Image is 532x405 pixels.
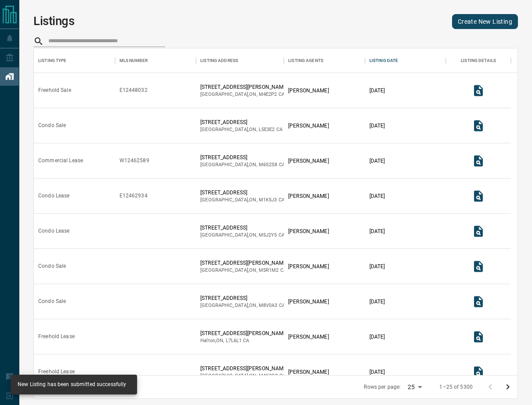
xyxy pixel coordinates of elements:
[288,263,329,270] p: [PERSON_NAME]
[200,259,288,267] p: [STREET_ADDRESS][PERSON_NAME]
[259,197,277,203] span: m1k5j3
[288,122,329,130] p: [PERSON_NAME]
[200,372,288,379] p: [GEOGRAPHIC_DATA] , ON , CA
[288,157,329,165] p: [PERSON_NAME]
[200,329,288,337] p: [STREET_ADDRESS][PERSON_NAME]
[259,232,277,238] span: m5j2y5
[119,87,148,94] div: E12448032
[200,302,285,309] p: [GEOGRAPHIC_DATA] , ON , CA
[470,328,487,346] button: View Listing Details
[200,83,288,91] p: [STREET_ADDRESS][PERSON_NAME]
[470,258,487,275] button: View Listing Details
[470,152,487,170] button: View Listing Details
[38,192,69,200] div: Condo Lease
[115,48,196,73] div: MLS Number
[33,14,75,28] h1: Listings
[369,263,385,270] p: [DATE]
[200,267,288,274] p: [GEOGRAPHIC_DATA] , ON , CA
[259,127,275,132] span: l5e3e2
[404,381,425,394] div: 25
[200,365,288,372] p: [STREET_ADDRESS][PERSON_NAME]
[364,383,401,391] p: Rows per page:
[38,122,66,129] div: Condo Sale
[461,48,496,73] div: Listing Details
[200,197,285,204] p: [GEOGRAPHIC_DATA] , ON , CA
[365,48,446,73] div: Listing Date
[288,48,323,73] div: Listing Agents
[369,48,398,73] div: Listing Date
[38,87,71,94] div: Freehold Sale
[38,227,69,235] div: Condo Lease
[200,337,288,344] p: Halton , ON , CA
[259,373,278,379] span: m4k3g2
[369,192,385,200] p: [DATE]
[470,82,487,99] button: View Listing Details
[259,91,277,97] span: m4e2p2
[259,267,279,273] span: m5r1m2
[259,162,278,168] span: m6s2s8
[196,48,284,73] div: Listing Address
[288,227,329,235] p: [PERSON_NAME]
[499,378,517,396] button: Go to next page
[288,192,329,200] p: [PERSON_NAME]
[38,48,67,73] div: Listing Type
[200,48,238,73] div: Listing Address
[288,333,329,341] p: [PERSON_NAME]
[369,87,385,95] p: [DATE]
[284,48,365,73] div: Listing Agents
[200,224,285,232] p: [STREET_ADDRESS]
[200,91,288,98] p: [GEOGRAPHIC_DATA] , ON , CA
[369,157,385,165] p: [DATE]
[288,298,329,306] p: [PERSON_NAME]
[470,223,487,240] button: View Listing Details
[369,368,385,376] p: [DATE]
[200,153,285,161] p: [STREET_ADDRESS]
[119,157,149,164] div: W12462589
[38,157,83,164] div: Commercial Lease
[470,187,487,205] button: View Listing Details
[369,333,385,341] p: [DATE]
[452,14,518,29] a: Create New Listing
[200,232,285,239] p: [GEOGRAPHIC_DATA] , ON , CA
[288,87,329,95] p: [PERSON_NAME]
[38,263,66,270] div: Condo Sale
[200,189,285,197] p: [STREET_ADDRESS]
[200,294,285,302] p: [STREET_ADDRESS]
[200,126,282,133] p: [GEOGRAPHIC_DATA] , ON , CA
[119,192,148,200] div: E12462934
[38,333,75,340] div: Freehold Lease
[18,377,127,392] div: New Listing has been submitted successfully
[226,338,242,343] span: l7l6l1
[259,303,278,308] span: m8v0a3
[288,368,329,376] p: [PERSON_NAME]
[369,122,385,130] p: [DATE]
[446,48,511,73] div: Listing Details
[439,383,473,391] p: 1–25 of 5300
[38,368,75,376] div: Freehold Lease
[34,48,115,73] div: Listing Type
[38,298,66,305] div: Condo Sale
[470,363,487,381] button: View Listing Details
[470,117,487,135] button: View Listing Details
[200,118,282,126] p: [STREET_ADDRESS]
[119,48,148,73] div: MLS Number
[369,298,385,306] p: [DATE]
[369,227,385,235] p: [DATE]
[200,161,285,168] p: [GEOGRAPHIC_DATA] , ON , CA
[470,293,487,310] button: View Listing Details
